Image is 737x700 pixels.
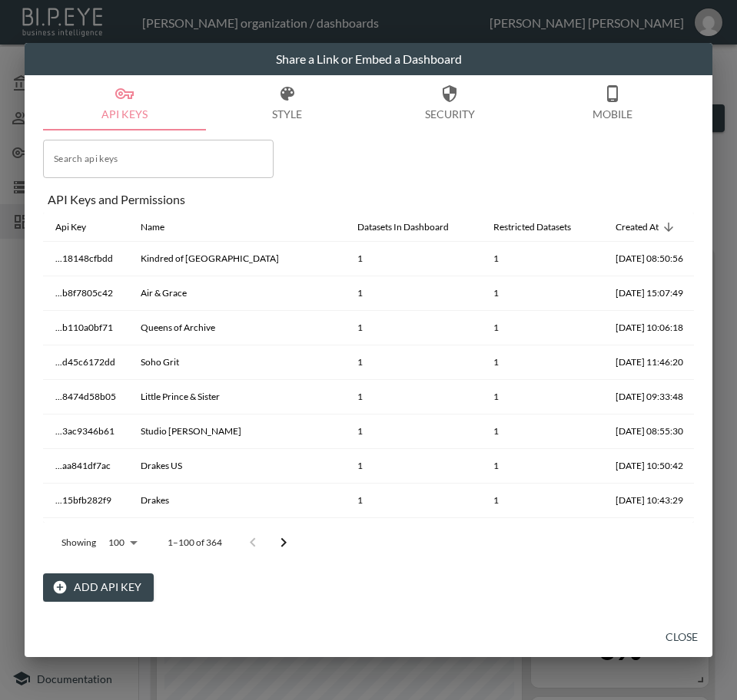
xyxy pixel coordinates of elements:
[128,449,345,484] th: Drakes US
[141,218,184,236] span: Name
[345,276,481,311] th: 1
[603,414,696,449] th: 2025-08-11, 08:55:30
[357,218,469,236] span: Datasets In Dashboard
[128,242,345,276] th: Kindred of Ireland
[128,345,345,380] th: Soho Grit
[481,484,603,518] th: 1
[61,536,96,549] p: Showing
[603,380,696,414] th: 2025-08-11, 09:33:48
[603,484,696,518] th: 2025-08-08, 10:43:29
[128,276,345,311] th: Air & Grace
[128,380,345,414] th: Little Prince & Sister
[345,449,481,484] th: 1
[43,276,128,311] th: ...b8f7805c42
[168,536,222,549] p: 1–100 of 364
[603,345,696,380] th: 2025-08-11, 11:46:20
[43,75,206,130] button: API Keys
[657,623,706,652] button: Close
[128,518,345,553] th: Portal®
[603,518,696,553] th: 2025-08-08, 09:51:04
[345,345,481,380] th: 1
[531,75,694,130] button: Mobile
[357,218,449,236] div: Datasets In Dashboard
[43,414,128,449] th: ...3ac9346b61
[493,218,591,236] span: Restricted Datasets
[481,518,603,553] th: 1
[43,311,128,345] th: ...b110a0bf71
[206,75,369,130] button: Style
[345,414,481,449] th: 1
[481,414,603,449] th: 1
[268,527,299,558] button: Go to next page
[345,518,481,553] th: 1
[481,311,603,345] th: 1
[369,75,532,130] button: Security
[481,449,603,484] th: 1
[25,43,712,75] h2: Share a Link or Embed a Dashboard
[43,449,128,484] th: ...aa841df7ac
[481,380,603,414] th: 1
[603,242,696,276] th: 2025-08-13, 08:50:56
[43,345,128,380] th: ...d45c6172dd
[43,380,128,414] th: ...8474d58b05
[603,276,696,311] th: 2025-08-12, 15:07:49
[616,218,679,236] span: Created At
[43,484,128,518] th: ...15bfb282f9
[43,242,128,276] th: ...18148cfbdd
[43,518,128,553] th: ...260cfd3851
[141,218,164,236] div: Name
[481,242,603,276] th: 1
[345,311,481,345] th: 1
[128,414,345,449] th: Studio Nicholson
[603,311,696,345] th: 2025-08-12, 10:06:18
[48,192,694,206] div: API Keys and Permissions
[345,484,481,518] th: 1
[481,345,603,380] th: 1
[128,311,345,345] th: Queens of Archive
[481,276,603,311] th: 1
[43,573,154,602] button: Add API Key
[603,449,696,484] th: 2025-08-08, 10:50:42
[616,218,659,236] div: Created At
[345,242,481,276] th: 1
[102,533,143,553] div: 100
[55,218,86,236] div: Api Key
[55,218,106,236] span: Api Key
[493,218,571,236] div: Restricted Datasets
[128,484,345,518] th: Drakes
[345,380,481,414] th: 1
